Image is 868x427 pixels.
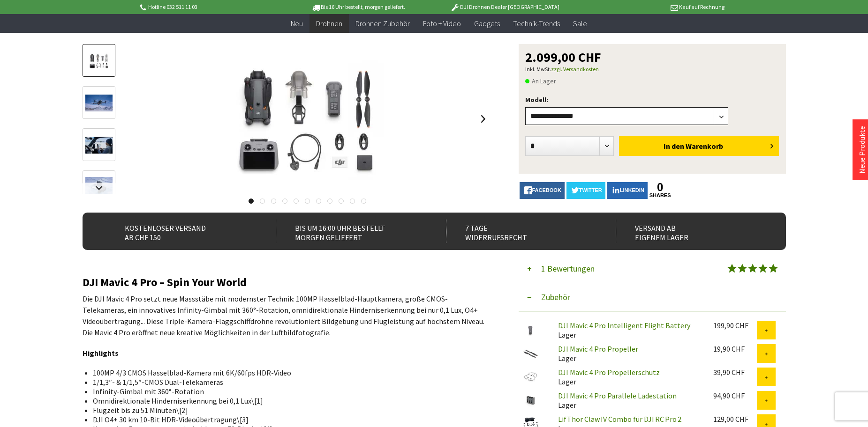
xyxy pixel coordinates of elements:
div: 94,90 CHF [713,391,757,400]
li: Flugzeit bis zu 51 Minuten\[2] [93,405,483,415]
img: Vorschau: DJI Mavic 4 Pro [85,51,113,71]
li: DJI O4+ 30 km 10-Bit HDR-Videoübertragung\[3] [93,415,483,424]
img: DJI Mavic 4 Pro Intelligent Flight Battery [519,321,542,339]
a: zzgl. Versandkosten [551,66,599,73]
div: Lager [551,344,706,363]
a: DJI Mavic 4 Pro Propeller [558,344,638,353]
a: DJI Mavic 4 Pro Parallele Ladestation [558,391,677,400]
li: Omnidirektionale Hinderniserkennung bei 0,1 Lux\[1] [93,396,483,405]
a: DJI Mavic 4 Pro Propellerschutz [558,368,660,377]
a: facebook [520,182,565,199]
img: DJI Mavic 4 Pro Propeller [519,344,542,362]
a: Technik-Trends [506,14,566,33]
span: In den [664,141,684,151]
div: 199,90 CHF [713,321,757,330]
li: 100MP 4/3 CMOS Hasselblad-Kamera mit 6K/60fps HDR-Video [93,368,483,377]
button: Zubehör [519,283,786,311]
div: Lager [551,368,706,386]
span: Gadgets [474,19,500,28]
a: Neue Produkte [857,126,867,174]
div: Lager [551,321,706,339]
button: In den Warenkorb [619,136,779,156]
div: Lager [551,391,706,410]
div: 129,00 CHF [713,414,757,424]
p: Die DJI Mavic 4 Pro setzt neue Massstäbe mit modernster Technik: 100MP Hasselblad-Hauptkamera, gr... [83,293,491,338]
li: Infinity-Gimbal mit 360°-Rotation [93,387,483,396]
a: Neu [284,14,309,33]
p: inkl. MwSt. [525,64,779,75]
button: 1 Bewertungen [519,255,786,283]
a: LinkedIn [607,182,648,199]
a: LifThor Claw IV Combo für DJI RC Pro 2 [558,414,681,424]
div: 19,90 CHF [713,344,757,353]
p: Bis 16 Uhr bestellt, morgen geliefert. [285,1,431,13]
a: Drohnen [309,14,349,33]
div: 7 Tage Widerrufsrecht [446,220,596,243]
div: 39,90 CHF [713,368,757,377]
span: Neu [291,19,303,28]
h2: DJI Mavic 4 Pro – Spin Your World [83,276,491,288]
strong: Highlights [83,348,119,358]
span: Drohnen [316,19,342,28]
a: Gadgets [468,14,506,33]
div: Bis um 16:00 Uhr bestellt Morgen geliefert [276,220,425,243]
span: LinkedIn [620,187,644,193]
a: 0 [649,182,671,192]
div: Versand ab eigenem Lager [616,220,765,243]
span: Drohnen Zubehör [355,19,410,28]
span: facebook [532,187,561,193]
a: Drohnen Zubehör [349,14,416,33]
span: Foto + Video [423,19,461,28]
span: An Lager [525,75,556,87]
img: DJI Mavic 4 Pro Parallele Ladestation [519,391,542,409]
a: twitter [566,182,605,199]
span: twitter [579,187,602,193]
p: Hotline 032 511 11 03 [139,1,285,13]
span: 2.099,00 CHF [525,51,601,64]
a: Foto + Video [416,14,468,33]
a: shares [649,192,671,199]
div: Kostenloser Versand ab CHF 150 [106,220,256,243]
p: Kauf auf Rechnung [578,1,725,13]
a: DJI Mavic 4 Pro Intelligent Flight Battery [558,321,690,330]
span: Sale [573,19,587,28]
span: Technik-Trends [513,19,560,28]
img: DJI Mavic 4 Pro Propellerschutz [519,368,542,385]
p: Modell: [525,94,779,105]
span: Warenkorb [686,141,723,151]
li: 1/1,3″- & 1/1,5″-CMOS Dual-Telekameras [93,377,483,387]
p: DJI Drohnen Dealer [GEOGRAPHIC_DATA] [431,1,578,13]
a: Sale [566,14,594,33]
img: DJI Mavic 4 Pro [207,44,408,194]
